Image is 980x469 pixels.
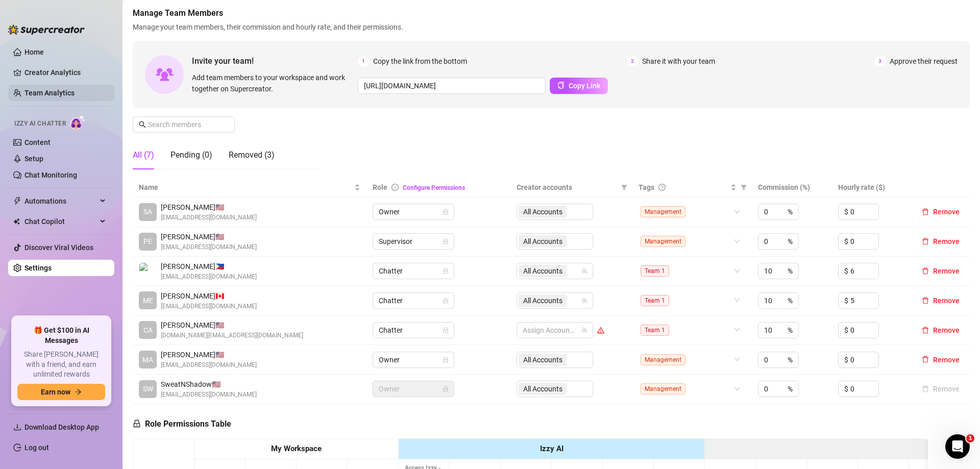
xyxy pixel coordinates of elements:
[933,237,960,245] span: Remove
[379,263,448,279] span: Chatter
[557,82,565,89] span: copy
[8,24,85,35] img: logo-BBDzfeDw.svg
[890,56,958,67] span: Approve their request
[945,434,970,459] iframe: Intercom live chat
[540,444,563,453] strong: Izzy AI
[143,206,152,217] span: SA
[13,218,20,225] img: Chat Copilot
[443,327,449,333] span: lock
[13,423,21,431] span: download
[918,324,964,336] button: Remove
[24,213,97,230] span: Chat Copilot
[24,423,99,431] span: Download Desktop App
[192,72,354,94] span: Add team members to your workspace and work together on Supercreator.
[192,55,358,67] span: Invite your team!
[619,180,629,195] span: filter
[161,213,257,223] span: [EMAIL_ADDRESS][DOMAIN_NAME]
[41,388,70,396] span: Earn now
[523,295,562,306] span: All Accounts
[581,268,587,274] span: team
[922,267,929,275] span: delete
[641,265,669,277] span: Team 1
[133,7,970,19] span: Manage Team Members
[229,149,275,161] div: Removed (3)
[874,56,886,67] span: 3
[143,383,153,394] span: SW
[922,327,929,334] span: delete
[918,265,964,277] button: Remove
[170,149,212,161] div: Pending (0)
[641,325,669,336] span: Team 1
[24,138,51,146] a: Content
[139,182,352,193] span: Name
[17,384,105,400] button: Earn nowarrow-right
[379,204,448,219] span: Owner
[519,294,567,307] span: All Accounts
[922,297,929,304] span: delete
[24,243,93,252] a: Discover Viral Videos
[443,298,449,304] span: lock
[13,197,21,205] span: thunderbolt
[17,350,105,380] span: Share [PERSON_NAME] with a friend, and earn unlimited rewards
[581,327,587,333] span: team
[641,354,685,365] span: Management
[403,184,465,191] a: Configure Permissions
[642,56,715,67] span: Share it with your team
[379,323,448,338] span: Chatter
[161,231,257,242] span: [PERSON_NAME] 🇺🇸
[379,293,448,308] span: Chatter
[161,390,257,400] span: [EMAIL_ADDRESS][DOMAIN_NAME]
[933,208,960,216] span: Remove
[639,182,654,193] span: Tags
[24,48,44,56] a: Home
[14,119,66,129] span: Izzy AI Chatter
[569,82,600,90] span: Copy Link
[161,290,257,302] span: [PERSON_NAME] 🇨🇦
[161,242,257,252] span: [EMAIL_ADDRESS][DOMAIN_NAME]
[133,419,141,428] span: lock
[24,171,77,179] a: Chat Monitoring
[161,379,257,390] span: SweatNShadow 🇺🇸
[658,184,666,191] span: question-circle
[752,178,831,198] th: Commission (%)
[922,238,929,245] span: delete
[966,434,974,442] span: 1
[24,89,75,97] a: Team Analytics
[443,357,449,363] span: lock
[373,56,467,67] span: Copy the link from the bottom
[922,208,929,215] span: delete
[641,236,685,247] span: Management
[641,383,685,394] span: Management
[24,64,106,81] a: Creator Analytics
[391,184,399,191] span: info-circle
[75,388,82,396] span: arrow-right
[918,294,964,307] button: Remove
[161,261,257,272] span: [PERSON_NAME] 🇵🇭
[143,236,152,247] span: PE
[517,182,618,193] span: Creator accounts
[641,206,685,217] span: Management
[933,297,960,305] span: Remove
[918,235,964,248] button: Remove
[139,121,146,128] span: search
[161,272,257,282] span: [EMAIL_ADDRESS][DOMAIN_NAME]
[143,325,153,336] span: CA
[918,383,964,395] button: Remove
[271,444,322,453] strong: My Workspace
[933,356,960,364] span: Remove
[933,267,960,275] span: Remove
[918,206,964,218] button: Remove
[641,295,669,306] span: Team 1
[70,115,86,130] img: AI Chatter
[24,264,52,272] a: Settings
[24,155,43,163] a: Setup
[741,184,747,190] span: filter
[581,298,587,304] span: team
[142,354,153,365] span: MA
[621,184,627,190] span: filter
[379,352,448,367] span: Owner
[550,78,608,94] button: Copy Link
[24,443,49,452] a: Log out
[918,354,964,366] button: Remove
[17,326,105,345] span: 🎁 Get $100 in AI Messages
